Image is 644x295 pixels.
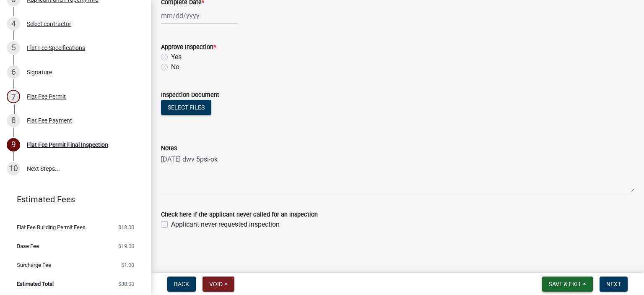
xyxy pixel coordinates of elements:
span: Flat Fee Building Permit Fees [17,225,86,230]
button: Next [600,277,628,292]
button: Save & Exit [542,277,593,292]
span: $1.00 [121,262,134,268]
div: 8 [7,114,20,127]
span: Next [606,281,621,287]
span: Void [209,281,223,287]
label: Approve Inspection [161,44,216,50]
label: Yes [171,52,182,62]
label: Notes [161,146,177,151]
div: Select contractor [27,21,71,27]
span: Surcharge Fee [17,262,51,268]
div: Flat Fee Permit [27,94,66,99]
div: 10 [7,162,20,175]
div: Signature [27,69,52,75]
div: Flat Fee Specifications [27,45,85,51]
div: Flat Fee Payment [27,117,72,123]
input: mm/dd/yyyy [161,7,238,24]
div: 5 [7,41,20,55]
span: $19.00 [118,243,134,249]
button: Select files [161,100,211,115]
span: Back [174,281,189,287]
a: Estimated Fees [7,191,138,208]
label: Check here if the applicant never called for an inspection [161,212,318,218]
button: Void [203,277,234,292]
div: Flat Fee Permit Final Inspection [27,142,108,148]
label: Inspection Document [161,92,219,98]
span: $18.00 [118,225,134,230]
span: Estimated Total [17,281,54,287]
div: 6 [7,65,20,79]
label: Applicant never requested inspection [171,219,280,230]
span: $38.00 [118,281,134,287]
div: 7 [7,90,20,103]
button: Back [167,277,196,292]
label: No [171,62,179,72]
div: 4 [7,17,20,31]
span: Save & Exit [549,281,581,287]
span: Base Fee [17,243,39,249]
div: 9 [7,138,20,151]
